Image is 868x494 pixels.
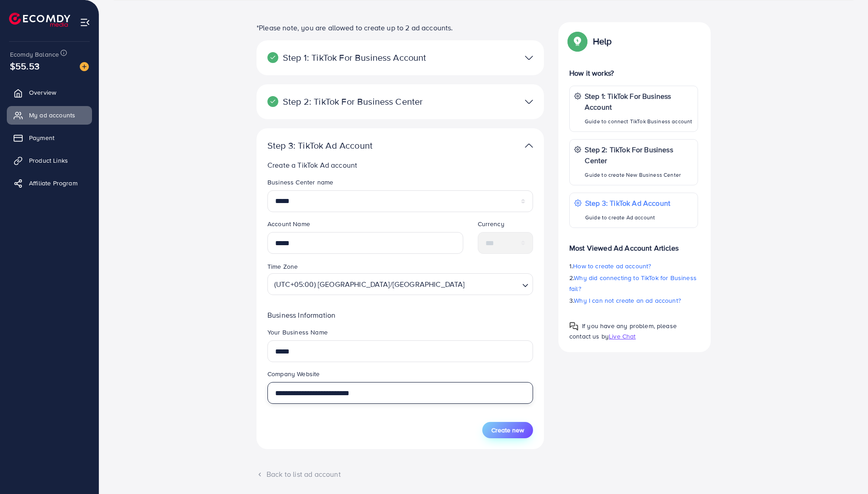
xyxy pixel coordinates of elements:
[569,235,698,253] p: Most Viewed Ad Account Articles
[10,50,59,59] span: Ecomdy Balance
[267,369,533,382] legend: Company Website
[585,170,693,180] p: Guide to create New Business Center
[482,422,533,438] button: Create new
[525,95,533,108] img: TikTok partner
[267,96,440,107] p: Step 2: TikTok For Business Center
[569,261,698,271] p: 1.
[267,219,463,232] legend: Account Name
[525,51,533,64] img: TikTok partner
[29,156,68,165] span: Product Links
[569,295,698,306] p: 3.
[574,296,681,305] span: Why I can not create an ad account?
[585,91,693,112] p: Step 1: TikTok For Business Account
[29,88,56,97] span: Overview
[29,111,75,120] span: My ad accounts
[7,151,92,170] a: Product Links
[569,272,698,294] p: 2.
[7,106,92,124] a: My ad accounts
[267,328,533,340] legend: Your Business Name
[585,198,670,208] p: Step 3: TikTok Ad Account
[569,68,698,78] p: How it works?
[569,321,677,341] span: If you have any problem, please contact us by
[80,62,89,71] img: image
[478,219,533,232] legend: Currency
[491,426,524,435] span: Create new
[7,129,92,147] a: Payment
[267,262,298,271] label: Time Zone
[267,52,440,63] p: Step 1: TikTok For Business Account
[29,133,54,142] span: Payment
[10,59,39,73] span: $55.53
[585,212,670,223] p: Guide to create Ad account
[7,174,92,192] a: Affiliate Program
[468,276,519,292] input: Search for option
[267,178,533,190] legend: Business Center name
[525,139,533,152] img: TikTok partner
[7,83,92,102] a: Overview
[569,33,586,49] img: Popup guide
[267,310,533,320] p: Business Information
[569,322,578,331] img: Popup guide
[29,179,78,188] span: Affiliate Program
[257,22,544,33] p: *Please note, you are allowed to create up to 2 ad accounts.
[267,160,537,170] p: Create a TikTok Ad account
[9,13,70,27] img: logo
[272,276,467,292] span: (UTC+05:00) [GEOGRAPHIC_DATA]/[GEOGRAPHIC_DATA]
[569,273,697,293] span: Why did connecting to TikTok for Business fail?
[267,140,440,151] p: Step 3: TikTok Ad Account
[80,17,90,28] img: menu
[585,116,693,127] p: Guide to connect TikTok Business account
[593,36,612,47] p: Help
[573,262,651,271] span: How to create ad account?
[257,469,544,479] div: Back to list ad account
[609,332,635,341] span: Live Chat
[585,144,693,166] p: Step 2: TikTok For Business Center
[267,273,533,295] div: Search for option
[829,453,861,487] iframe: Chat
